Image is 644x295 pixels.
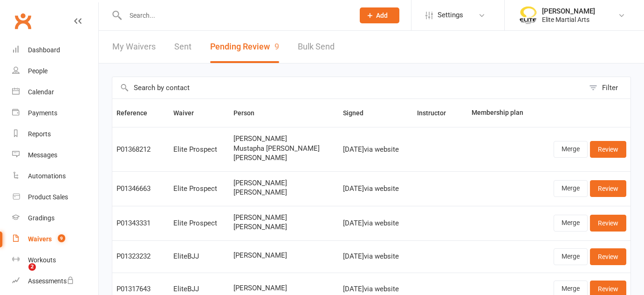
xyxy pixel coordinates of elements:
[173,107,204,119] button: Waiver
[298,31,335,63] a: Bulk Send
[12,61,98,82] a: People
[343,109,374,117] span: Signed
[12,145,98,166] a: Messages
[343,107,374,119] button: Signed
[343,146,409,154] div: [DATE] via website
[233,179,334,187] span: [PERSON_NAME]
[116,146,165,154] div: P01368212
[233,145,334,153] span: Mustapha [PERSON_NAME]
[417,109,456,117] span: Instructor
[28,263,36,271] span: 2
[116,109,158,117] span: Reference
[542,7,595,15] div: [PERSON_NAME]
[438,5,463,26] span: Settings
[28,130,51,138] div: Reports
[467,99,537,127] th: Membership plan
[233,223,334,231] span: [PERSON_NAME]
[343,219,409,227] div: [DATE] via website
[360,7,399,23] button: Add
[28,172,66,180] div: Automations
[12,271,98,292] a: Assessments
[519,6,537,25] img: thumb_image1508806937.png
[28,214,55,222] div: Gradings
[174,31,192,63] a: Sent
[554,141,588,158] a: Merge
[590,248,626,265] a: Review
[590,215,626,232] a: Review
[9,263,32,286] iframe: Intercom live chat
[12,40,98,61] a: Dashboard
[233,214,334,222] span: [PERSON_NAME]
[12,103,98,124] a: Payments
[28,256,56,264] div: Workouts
[12,187,98,208] a: Product Sales
[233,135,334,143] span: [PERSON_NAME]
[376,12,388,19] span: Add
[542,15,595,24] div: Elite Martial Arts
[12,82,98,103] a: Calendar
[28,109,57,117] div: Payments
[173,219,225,227] div: Elite Prospect
[28,88,54,96] div: Calendar
[233,109,265,117] span: Person
[554,180,588,197] a: Merge
[116,285,165,293] div: P01317643
[28,193,68,201] div: Product Sales
[58,234,65,242] span: 9
[417,107,456,119] button: Instructor
[554,248,588,265] a: Merge
[173,253,225,260] div: EliteBJJ
[233,107,265,119] button: Person
[123,9,348,22] input: Search...
[210,31,279,63] button: Pending Review9
[116,253,165,260] div: P01323232
[12,208,98,229] a: Gradings
[116,107,158,119] button: Reference
[233,154,334,162] span: [PERSON_NAME]
[554,215,588,232] a: Merge
[12,250,98,271] a: Workouts
[12,124,98,145] a: Reports
[173,285,225,293] div: EliteBJJ
[173,146,225,154] div: Elite Prospect
[173,109,204,117] span: Waiver
[116,219,165,227] div: P01343331
[343,253,409,260] div: [DATE] via website
[28,151,57,159] div: Messages
[28,277,74,285] div: Assessments
[173,185,225,193] div: Elite Prospect
[343,185,409,193] div: [DATE] via website
[274,42,279,51] span: 9
[28,235,52,243] div: Waivers
[11,9,34,33] a: Clubworx
[590,180,626,197] a: Review
[584,77,630,98] button: Filter
[12,229,98,250] a: Waivers 9
[233,189,334,197] span: [PERSON_NAME]
[602,82,618,93] div: Filter
[112,77,584,98] input: Search by contact
[590,141,626,158] a: Review
[28,46,60,54] div: Dashboard
[28,67,48,75] div: People
[12,166,98,187] a: Automations
[233,252,334,260] span: [PERSON_NAME]
[233,284,334,292] span: [PERSON_NAME]
[116,185,165,193] div: P01346663
[112,31,156,63] a: My Waivers
[343,285,409,293] div: [DATE] via website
